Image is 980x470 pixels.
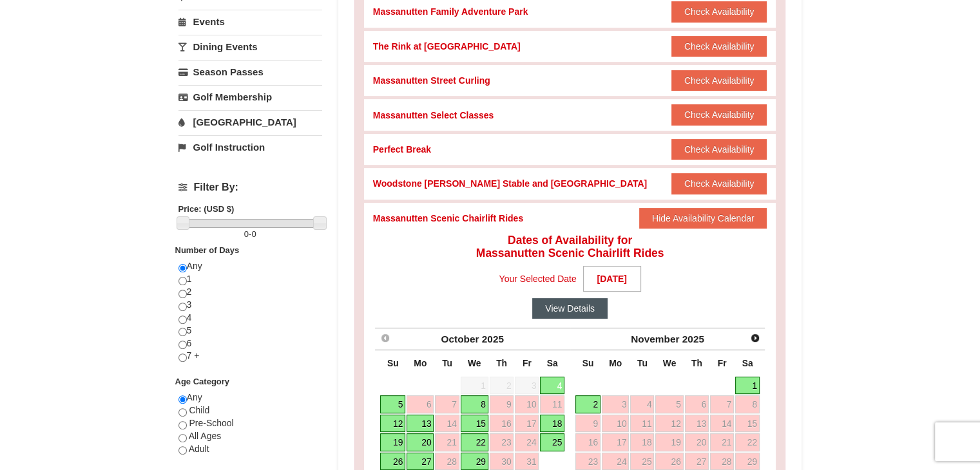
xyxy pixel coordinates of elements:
a: 4 [630,395,654,413]
a: 13 [407,415,434,433]
span: 0 [244,229,249,239]
span: Thursday [496,358,507,368]
span: Wednesday [663,358,677,368]
div: Any [178,391,322,468]
a: 8 [461,395,488,413]
a: 20 [407,433,434,451]
span: Tuesday [442,358,452,368]
div: Massanutten Family Adventure Park [373,5,528,18]
a: 12 [655,415,683,433]
span: Monday [609,358,622,368]
button: View Details [532,298,608,319]
a: [GEOGRAPHIC_DATA] [178,110,322,134]
h4: Filter By: [178,182,322,193]
a: 14 [710,415,734,433]
span: Child [189,405,209,415]
span: 2 [490,377,514,395]
a: 11 [630,415,654,433]
a: 10 [602,415,629,433]
a: 25 [540,433,564,451]
span: Wednesday [468,358,481,368]
a: 10 [515,395,539,413]
a: 12 [380,415,405,433]
a: 14 [435,415,459,433]
button: Check Availability [671,1,767,22]
div: Massanutten Scenic Chairlift Rides [373,212,523,225]
div: Massanutten Select Classes [373,109,494,122]
a: 9 [490,395,514,413]
a: Events [178,10,322,33]
a: 5 [380,395,405,413]
div: Woodstone [PERSON_NAME] Stable and [GEOGRAPHIC_DATA] [373,177,647,190]
div: Any 1 2 3 4 5 6 7 + [178,260,322,375]
span: Your Selected Date [499,269,577,288]
a: 22 [461,433,488,451]
a: Golf Membership [178,85,322,109]
button: Check Availability [671,173,767,194]
a: Season Passes [178,60,322,84]
a: 6 [685,395,709,413]
span: Prev [380,333,390,343]
strong: Number of Days [175,245,240,255]
button: Check Availability [671,36,767,57]
span: Saturday [547,358,558,368]
a: 16 [490,415,514,433]
a: 16 [575,433,600,451]
button: Check Availability [671,104,767,125]
strong: [DATE] [583,266,641,292]
span: Monday [414,358,427,368]
div: Massanutten Street Curling [373,74,490,87]
a: Next [746,330,764,348]
a: 6 [407,395,434,413]
a: 7 [435,395,459,413]
a: 17 [602,433,629,451]
button: Check Availability [671,70,767,91]
span: 2025 [682,334,704,344]
a: 24 [515,433,539,451]
a: 23 [490,433,514,451]
button: Hide Availability Calendar [639,208,767,229]
a: 21 [710,433,734,451]
a: 15 [461,415,488,433]
strong: Age Category [175,377,230,386]
a: 1 [735,377,760,395]
span: Sunday [387,358,399,368]
a: 8 [735,395,760,413]
a: 22 [735,433,760,451]
a: 21 [435,433,459,451]
a: 9 [575,415,600,433]
label: - [178,228,322,241]
a: 18 [630,433,654,451]
a: Dining Events [178,35,322,59]
a: 7 [710,395,734,413]
a: 5 [655,395,683,413]
a: Golf Instruction [178,135,322,159]
span: Saturday [742,358,753,368]
span: All Ages [189,431,222,441]
a: 15 [735,415,760,433]
button: Check Availability [671,139,767,160]
strong: Price: (USD $) [178,204,235,214]
span: Pre-School [189,418,233,428]
h4: Dates of Availability for Massanutten Scenic Chairlift Rides [373,234,767,259]
span: Thursday [691,358,702,368]
a: 19 [380,433,405,451]
span: 2025 [482,334,504,344]
a: 3 [602,395,629,413]
span: 0 [251,229,256,239]
div: The Rink at [GEOGRAPHIC_DATA] [373,40,521,53]
a: 2 [575,395,600,413]
div: Perfect Break [373,143,431,156]
span: 3 [515,377,539,395]
span: November [631,334,679,344]
a: 17 [515,415,539,433]
span: Next [750,333,760,343]
a: Prev [376,330,394,348]
span: Tuesday [637,358,648,368]
span: 1 [461,377,488,395]
a: 4 [540,377,564,395]
a: 13 [685,415,709,433]
span: October [441,334,479,344]
a: 11 [540,395,564,413]
span: Friday [718,358,727,368]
